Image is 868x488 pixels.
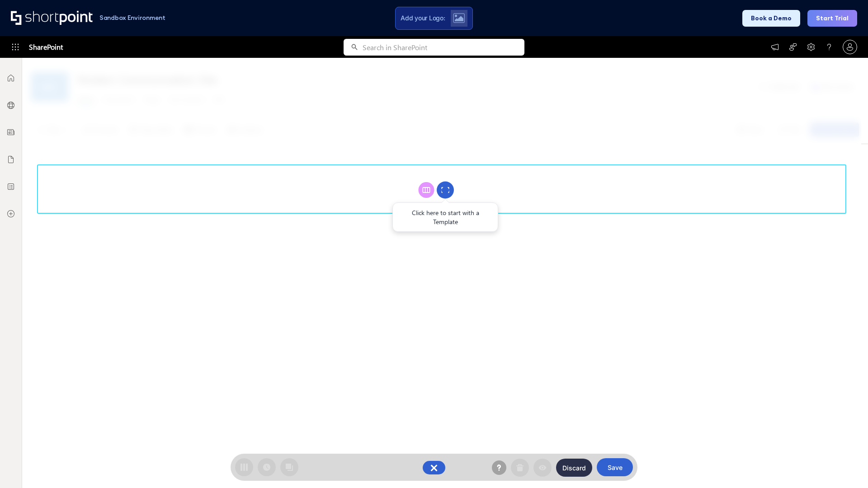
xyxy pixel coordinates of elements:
[29,36,63,58] span: SharePoint
[597,458,633,476] button: Save
[807,10,857,27] button: Start Trial
[401,14,445,22] span: Add your Logo:
[556,459,592,477] button: Discard
[453,13,465,23] img: Upload logo
[742,10,800,27] button: Book a Demo
[99,15,165,20] h1: Sandbox Environment
[363,39,524,56] input: Search in SharePoint
[823,445,868,488] iframe: Chat Widget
